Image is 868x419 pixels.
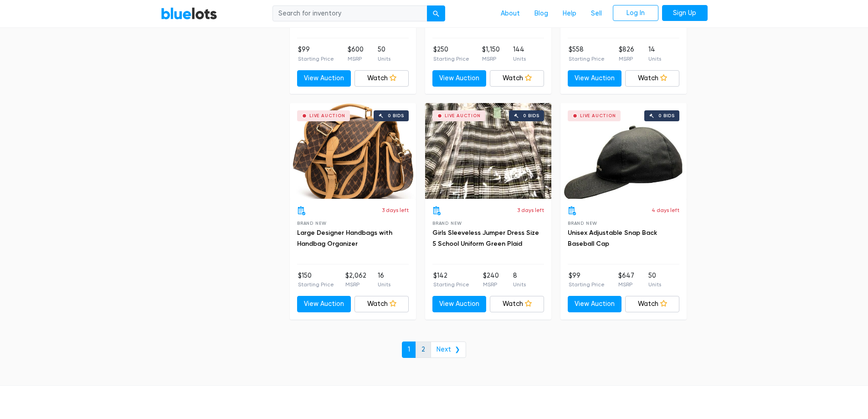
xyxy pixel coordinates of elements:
a: Live Auction 0 bids [290,103,416,199]
li: $826 [619,45,634,63]
p: Starting Price [433,280,469,289]
p: Units [648,280,661,289]
li: $240 [483,271,499,289]
a: BlueLots [161,7,217,20]
span: Brand New [432,221,462,226]
a: Watch [625,296,679,312]
a: Live Auction 0 bids [425,103,551,199]
p: 3 days left [517,206,544,214]
a: View Auction [432,70,487,87]
span: Brand New [568,221,597,226]
span: Brand New [297,221,327,226]
li: 14 [648,45,661,63]
p: MSRP [619,55,634,63]
a: View Auction [568,296,622,312]
a: Watch [354,296,409,312]
p: Starting Price [298,280,334,289]
a: Unisex Adjustable Snap Back Baseball Cap [568,229,657,248]
div: 0 bids [388,114,404,118]
a: Help [555,5,584,22]
div: 0 bids [658,114,675,118]
a: About [493,5,527,22]
p: MSRP [345,280,366,289]
li: 50 [648,271,661,289]
div: Live Auction [580,114,616,118]
a: Watch [490,70,544,87]
li: $558 [569,45,605,63]
li: $142 [433,271,469,289]
div: 0 bids [523,114,539,118]
p: Starting Price [569,280,605,289]
a: Large Designer Handbags with Handbag Organizer [297,229,392,248]
li: 50 [378,45,390,63]
p: Units [378,55,390,63]
a: 2 [416,341,431,358]
p: Units [648,55,661,63]
p: Units [513,280,526,289]
a: Live Auction 0 bids [560,103,687,199]
a: View Auction [297,296,351,312]
a: Watch [490,296,544,312]
li: $99 [298,45,334,63]
p: MSRP [348,55,364,63]
p: MSRP [483,280,499,289]
li: 8 [513,271,526,289]
li: $2,062 [345,271,366,289]
div: Live Auction [445,114,481,118]
input: Search for inventory [272,5,427,22]
a: Log In [613,5,658,21]
a: Watch [625,70,679,87]
a: Watch [354,70,409,87]
p: Starting Price [298,55,334,63]
p: 3 days left [382,206,409,214]
p: MSRP [482,55,500,63]
li: 16 [378,271,390,289]
a: Blog [527,5,555,22]
p: 4 days left [652,206,679,214]
p: Units [378,280,390,289]
p: MSRP [618,280,634,289]
a: Sign Up [662,5,708,21]
li: $250 [433,45,469,63]
a: View Auction [297,70,351,87]
li: $600 [348,45,364,63]
p: Starting Price [433,55,469,63]
p: Units [513,55,526,63]
a: View Auction [432,296,487,312]
a: Girls Sleeveless Jumper Dress Size 5 School Uniform Green Plaid [432,229,539,248]
li: $150 [298,271,334,289]
div: Live Auction [309,114,345,118]
p: Starting Price [569,55,605,63]
a: View Auction [568,70,622,87]
li: $1,150 [482,45,500,63]
a: Sell [584,5,609,22]
li: 144 [513,45,526,63]
li: $99 [569,271,605,289]
a: 1 [402,341,416,358]
li: $647 [618,271,634,289]
a: Next ❯ [431,341,466,358]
